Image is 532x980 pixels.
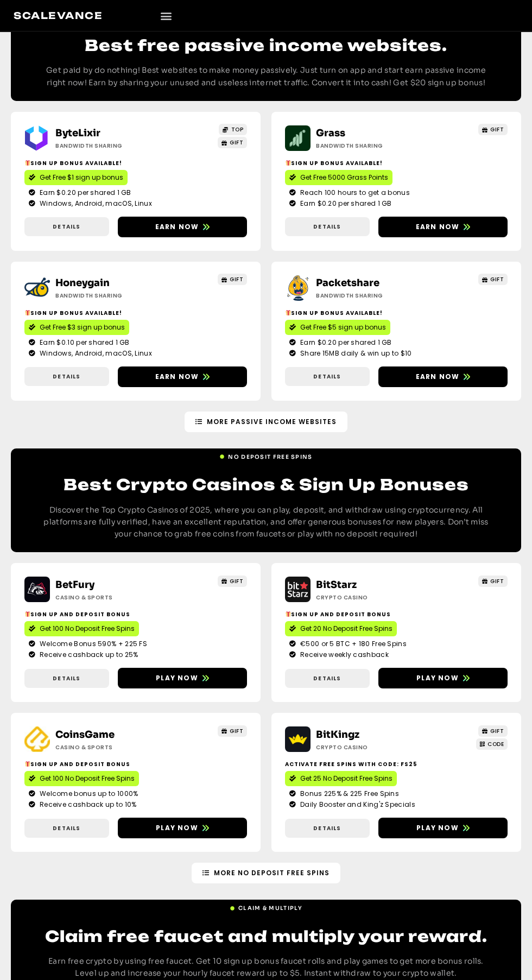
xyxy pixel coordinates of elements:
[286,160,291,166] img: 🎁
[297,349,412,358] span: Share 15MB daily & win up to $10
[37,650,138,660] span: Receive cashback up to 25%
[219,124,247,135] a: TOP
[230,138,243,147] span: GIFT
[53,824,80,832] span: Details
[25,160,30,166] img: 🎁
[286,611,291,617] img: 🎁
[24,367,109,386] a: Details
[416,222,460,232] span: Earn now
[478,274,508,285] a: GIFT
[156,823,198,833] span: Play now
[218,274,248,285] a: GIFT
[286,310,291,315] img: 🎁
[55,729,115,741] a: CoinsGame
[285,309,508,317] h2: Sign up bonus available!
[53,372,80,381] span: Details
[24,819,109,838] a: Details
[55,743,173,751] h2: Casino & Sports
[218,725,248,737] a: GIFT
[55,292,173,300] h2: Bandwidth Sharing
[300,774,392,783] span: Get 25 No Deposit Free Spins
[38,926,494,947] h2: Claim free faucet and multiply your reward.
[285,170,392,185] a: Get Free 5000 Grass Points
[490,727,504,735] span: GIFT
[24,170,128,185] a: Get Free $1 sign up bonus
[230,577,243,585] span: GIFT
[313,223,341,231] span: Details
[25,761,30,767] img: 🎁
[285,217,370,236] a: Details
[24,217,109,236] a: Details
[490,577,504,585] span: GIFT
[478,576,508,587] a: GIFT
[316,292,433,300] h2: Bandwidth Sharing
[40,774,135,783] span: Get 100 No Deposit Free Spins
[157,7,175,24] div: Menu Toggle
[297,650,389,660] span: Receive weekly cashback
[238,904,302,912] span: Claim & Multiply
[285,367,370,386] a: Details
[378,217,508,237] a: Earn now
[24,760,247,768] h2: SIGN UP AND DEPOSIT BONUS
[53,674,80,682] span: Details
[55,579,94,591] a: BetFury
[37,349,152,358] span: Windows, Android, macOS, Linux
[155,222,199,232] span: Earn now
[24,610,247,618] h2: SIGN UP AND DEPOSIT BONUS
[55,127,100,139] a: ByteLixir
[192,863,340,883] a: More no deposit free spins
[297,338,392,347] span: Earn $0.20 per shared 1 GB
[231,125,244,134] span: TOP
[378,818,508,838] a: Play now
[24,320,129,335] a: Get Free $3 sign up bonus
[416,823,459,833] span: Play now
[230,900,302,912] a: Claim & Multiply
[40,624,135,634] span: Get 100 No Deposit Free Spins
[219,448,312,461] a: NO DEPOSIT FREE SPINS
[313,674,341,682] span: Details
[118,217,247,237] a: Earn now
[218,137,248,148] a: GIFT
[214,868,330,878] span: More no deposit free spins
[416,372,460,382] span: Earn now
[285,159,508,167] h2: Sign up bonus available!
[490,275,504,283] span: GIFT
[55,277,110,289] a: Honeygain
[37,639,147,649] span: Welcome Bonus 590% + 225 FS
[300,624,392,634] span: Get 20 No Deposit Free Spins
[285,669,370,688] a: Details
[313,372,341,381] span: Details
[285,320,390,335] a: Get Free $5 sign up bonus
[38,35,494,56] h2: Best free passive income websites.
[218,576,248,587] a: GIFT
[316,729,359,741] a: BitKingz
[156,673,198,683] span: Play now
[297,789,399,799] span: Bonus 225% & 225 Free Spins
[228,453,312,461] span: NO DEPOSIT FREE SPINS
[378,668,508,688] a: Play now
[55,593,173,602] h2: Casino & Sports
[316,277,379,289] a: Packetshare
[55,142,173,150] h2: Bandwidth Sharing
[285,610,508,618] h2: SIGN UP AND DEPOSIT BONUS
[37,188,131,198] span: Earn $0.20 per shared 1 GB
[300,173,388,182] span: Get Free 5000 Grass Points
[316,579,357,591] a: BitStarz
[300,323,386,332] span: Get Free $5 sign up bonus
[155,372,199,382] span: Earn now
[53,223,80,231] span: Details
[316,593,433,602] h2: Crypto Casino
[230,275,243,283] span: GIFT
[24,159,247,167] h2: Sign up bonus available!
[118,818,247,838] a: Play now
[285,771,397,786] a: Get 25 No Deposit Free Spins
[118,668,247,688] a: Play now
[14,10,103,21] a: Scalevance
[24,771,139,786] a: Get 100 No Deposit Free Spins
[316,127,345,139] a: Grass
[37,800,137,810] span: Receive cashback up to 10%
[313,824,341,832] span: Details
[490,125,504,134] span: GIFT
[476,738,508,750] a: CODE
[118,366,247,387] a: Earn now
